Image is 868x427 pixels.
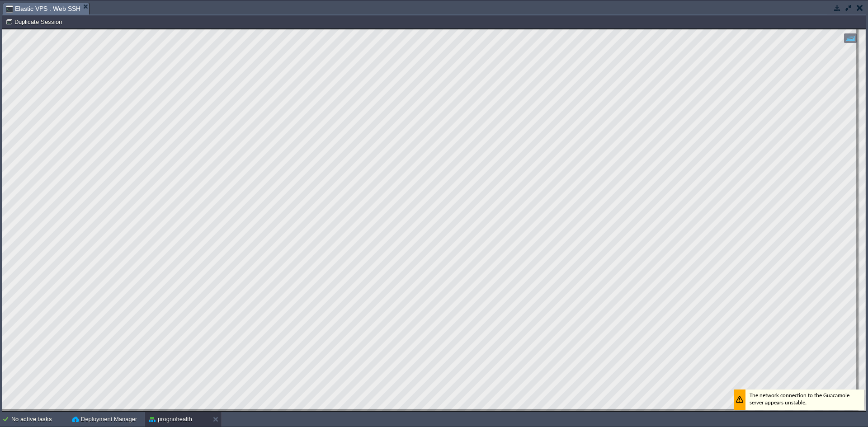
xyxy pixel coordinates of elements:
[5,18,65,26] button: Duplicate Session
[11,412,68,427] div: No active tasks
[6,3,80,14] span: Elastic VPS : Web SSH
[72,415,137,424] button: Deployment Manager
[149,415,192,424] button: prognohealth
[732,361,862,381] div: The network connection to the Guacamole server appears unstable.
